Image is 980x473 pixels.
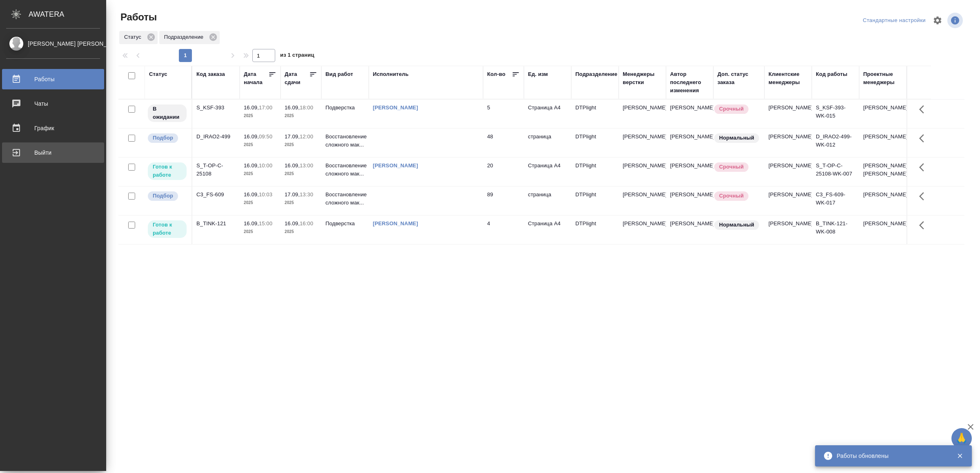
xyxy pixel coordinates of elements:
[812,158,859,186] td: S_T-OP-C-25108-WK-007
[812,100,859,128] td: S_KSF-393-WK-015
[259,104,272,111] p: 17:00
[373,104,418,111] a: [PERSON_NAME]
[859,187,906,215] td: [PERSON_NAME]
[812,187,859,215] td: C3_FS-609-WK-017
[244,220,259,227] p: 16.09,
[196,162,236,178] div: S_T-OP-C-25108
[285,112,317,120] p: 2025
[483,129,524,157] td: 48
[571,187,619,215] td: DTPlight
[528,70,548,78] div: Ед. изм
[300,133,313,140] p: 12:00
[300,191,313,198] p: 13:30
[483,187,524,215] td: 89
[666,215,713,244] td: [PERSON_NAME]
[153,105,182,121] p: В ожидании
[259,191,272,198] p: 10:03
[571,129,619,157] td: DTPlight
[147,162,187,181] div: Исполнитель может приступить к работе
[861,14,928,27] div: split button
[2,93,104,114] a: Чаты
[483,158,524,186] td: 20
[285,104,300,111] p: 16.09,
[244,191,259,198] p: 16.09,
[863,162,902,178] p: [PERSON_NAME], [PERSON_NAME]
[373,70,409,78] div: Исполнитель
[666,158,713,186] td: [PERSON_NAME]
[719,221,754,229] p: Нормальный
[914,129,934,148] button: Здесь прячутся важные кнопки
[6,73,100,85] div: Работы
[947,13,964,28] span: Посмотреть информацию
[119,31,158,44] div: Статус
[118,11,157,24] span: Работы
[928,11,947,30] span: Настроить таблицу
[623,104,662,112] p: [PERSON_NAME]
[623,133,662,141] p: [PERSON_NAME]
[764,100,812,128] td: [PERSON_NAME]
[623,162,662,170] p: [PERSON_NAME]
[483,215,524,244] td: 4
[196,133,236,141] div: D_IRAO2-499
[719,105,744,113] p: Срочный
[812,129,859,157] td: D_IRAO2-499-WK-012
[719,134,754,142] p: Нормальный
[623,70,662,87] div: Менеджеры верстки
[914,100,934,119] button: Здесь прячутся важные кнопки
[863,70,902,87] div: Проектные менеджеры
[285,141,317,149] p: 2025
[487,70,506,78] div: Кол-во
[325,133,365,149] p: Восстановление сложного мак...
[914,158,934,177] button: Здесь прячутся важные кнопки
[524,158,571,186] td: Страница А4
[196,220,236,228] div: B_TINK-121
[373,220,418,227] a: [PERSON_NAME]
[571,100,619,128] td: DTPlight
[147,133,187,144] div: Можно подбирать исполнителей
[153,134,173,142] p: Подбор
[124,33,144,41] p: Статус
[859,129,906,157] td: [PERSON_NAME]
[719,163,744,171] p: Срочный
[571,158,619,186] td: DTPlight
[244,70,268,87] div: Дата начала
[571,215,619,244] td: DTPlight
[147,191,187,202] div: Можно подбирать исполнителей
[524,129,571,157] td: страница
[285,162,300,169] p: 16.09,
[914,215,934,235] button: Здесь прячутся важные кнопки
[623,191,662,199] p: [PERSON_NAME]
[149,70,167,78] div: Статус
[159,31,220,44] div: Подразделение
[2,118,104,138] a: График
[285,70,309,87] div: Дата сдачи
[147,220,187,239] div: Исполнитель может приступить к работе
[719,192,744,200] p: Срочный
[666,129,713,157] td: [PERSON_NAME]
[764,215,812,244] td: [PERSON_NAME]
[280,50,314,62] span: из 1 страниц
[285,191,300,198] p: 17.09,
[300,162,313,169] p: 13:00
[153,163,182,179] p: Готов к работе
[373,162,418,169] a: [PERSON_NAME]
[244,162,259,169] p: 16.09,
[764,158,812,186] td: [PERSON_NAME]
[6,147,100,159] div: Выйти
[812,215,859,244] td: B_TINK-121-WK-008
[196,70,225,78] div: Код заказа
[153,221,182,237] p: Готов к работе
[717,70,760,87] div: Доп. статус заказа
[153,192,173,200] p: Подбор
[325,220,365,228] p: Подверстка
[164,33,206,41] p: Подразделение
[764,129,812,157] td: [PERSON_NAME]
[196,104,236,112] div: S_KSF-393
[244,228,276,236] p: 2025
[6,98,100,110] div: Чаты
[244,104,259,111] p: 16.09,
[259,220,272,227] p: 15:00
[259,162,272,169] p: 10:00
[670,70,709,95] div: Автор последнего изменения
[837,452,944,460] div: Работы обновлены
